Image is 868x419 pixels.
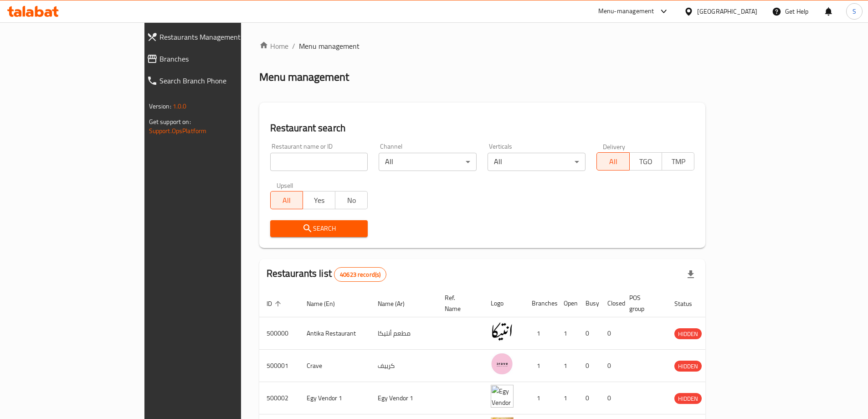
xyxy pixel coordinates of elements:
th: Open [556,290,578,317]
td: 0 [578,350,600,382]
span: Branches [159,53,282,64]
td: مطعم أنتيكا [370,317,437,350]
h2: Restaurant search [270,121,695,135]
td: Egy Vendor 1 [370,382,437,414]
td: 1 [524,350,556,382]
th: Branches [524,290,556,317]
td: كرييف [370,350,437,382]
label: Upsell [277,182,293,188]
button: No [335,191,368,209]
span: Yes [307,194,332,207]
td: 1 [556,382,578,414]
div: [GEOGRAPHIC_DATA] [697,6,757,16]
div: Export file [680,264,702,285]
button: TGO [629,152,662,171]
span: Menu management [299,41,360,52]
nav: breadcrumb [259,41,706,52]
div: Total records count [334,267,386,282]
button: All [270,191,303,209]
span: HIDDEN [674,329,702,339]
td: 1 [556,317,578,350]
a: Restaurants Management [139,26,289,48]
td: Egy Vendor 1 [299,382,370,414]
img: Antika Restaurant [491,320,514,343]
td: Antika Restaurant [299,317,370,350]
span: No [339,194,364,207]
a: Support.OpsPlatform [149,125,207,137]
h2: Restaurants list [267,267,387,282]
a: Branches [139,48,289,70]
a: Search Branch Phone [139,70,289,92]
div: Menu-management [598,6,654,17]
button: Yes [303,191,335,209]
div: HIDDEN [674,328,702,339]
span: HIDDEN [674,361,702,372]
label: Delivery [603,143,626,150]
div: All [379,153,477,171]
span: All [274,194,299,207]
td: 0 [600,317,622,350]
td: 1 [524,382,556,414]
th: Logo [483,290,524,317]
span: POS group [629,292,656,314]
span: Name (Ar) [378,298,416,309]
img: Crave [491,352,514,375]
li: / [292,41,295,52]
img: Egy Vendor 1 [491,385,514,408]
span: ID [267,298,284,309]
span: All [601,155,626,168]
span: Ref. Name [445,292,473,314]
td: 1 [524,317,556,350]
button: Search [270,220,368,237]
span: Name (En) [307,298,347,309]
div: All [488,153,586,171]
span: 1.0.0 [173,100,187,112]
span: Restaurants Management [159,31,282,42]
span: 40623 record(s) [334,270,386,279]
button: All [596,152,629,171]
td: 0 [578,382,600,414]
div: HIDDEN [674,393,702,404]
span: Get support on: [149,116,191,128]
span: TGO [633,155,658,168]
span: Search [277,223,361,234]
th: Busy [578,290,600,317]
td: 0 [600,382,622,414]
button: TMP [662,152,694,171]
span: Version: [149,100,171,112]
th: Closed [600,290,622,317]
td: 1 [556,350,578,382]
h2: Menu management [259,70,349,84]
td: 0 [600,350,622,382]
td: Crave [299,350,370,382]
td: 0 [578,317,600,350]
span: S [853,6,856,16]
input: Search for restaurant name or ID.. [270,153,368,171]
span: TMP [666,155,691,168]
span: Search Branch Phone [159,75,282,86]
span: Status [674,298,704,309]
span: HIDDEN [674,393,702,404]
